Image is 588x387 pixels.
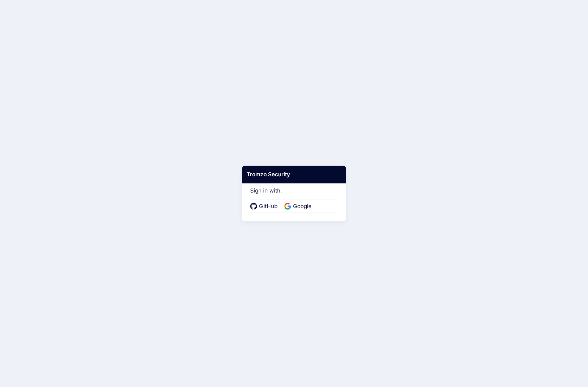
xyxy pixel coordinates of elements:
a: GitHub [250,202,280,211]
div: Tromzo Security [242,166,346,183]
span: Google [291,202,313,211]
div: Sign in with: [250,179,338,213]
a: Google [284,202,313,211]
span: GitHub [257,202,280,211]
